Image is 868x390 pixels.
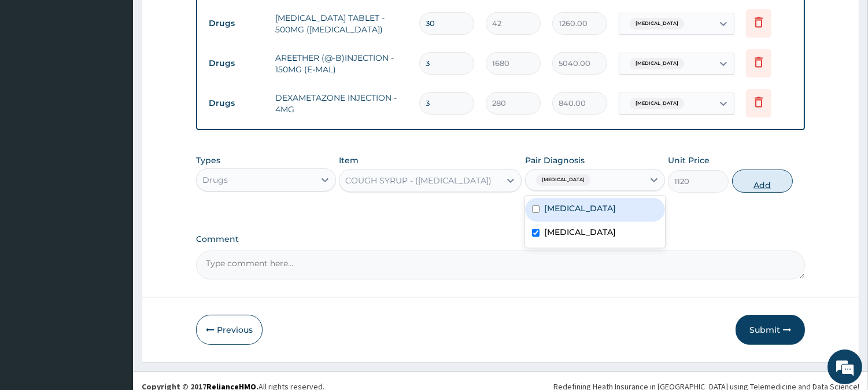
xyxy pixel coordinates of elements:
div: Chat with us now [60,65,194,80]
label: Item [339,154,359,166]
div: COUGH SYRUP - ([MEDICAL_DATA]) [345,175,492,186]
button: Submit [736,315,805,345]
span: [MEDICAL_DATA] [630,18,684,30]
span: We're online! [67,120,160,237]
label: [MEDICAL_DATA] [544,226,616,238]
td: AREETHER (@-B)INJECTION - 150MG (E-MAL) [269,46,413,81]
td: Drugs [203,93,269,114]
textarea: Type your message and hit 'Enter' [6,264,220,304]
button: Add [732,170,793,193]
span: [MEDICAL_DATA] [630,58,684,69]
label: Comment [196,234,805,244]
label: Types [196,156,220,165]
label: Unit Price [668,154,710,166]
div: Drugs [202,174,228,186]
img: d_794563401_company_1708531726252_794563401 [21,58,47,87]
label: [MEDICAL_DATA] [544,203,616,214]
td: Drugs [203,53,269,74]
td: DEXAMETAZONE INJECTION - 4MG [269,86,413,121]
span: [MEDICAL_DATA] [536,174,590,186]
span: [MEDICAL_DATA] [630,98,684,109]
label: Pair Diagnosis [525,154,585,166]
td: [MEDICAL_DATA] TABLET - 500MG ([MEDICAL_DATA]) [269,6,413,41]
td: Drugs [203,13,269,34]
button: Previous [196,315,263,345]
div: Minimize live chat window [190,6,217,34]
